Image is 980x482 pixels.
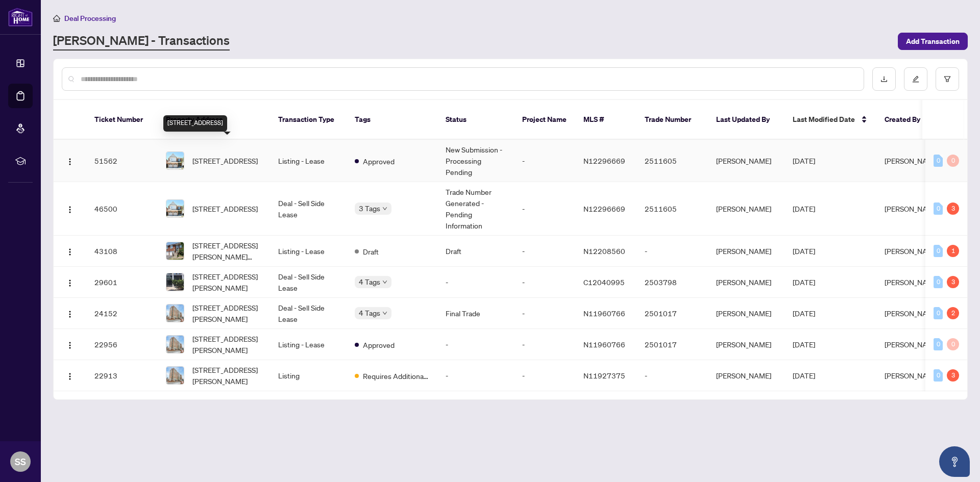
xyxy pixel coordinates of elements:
[583,156,625,165] span: N12296669
[793,371,815,380] span: [DATE]
[66,310,74,318] img: Logo
[912,75,919,83] span: edit
[708,360,785,391] td: [PERSON_NAME]
[793,114,855,125] span: Last Modified Date
[86,140,158,182] td: 51562
[163,115,227,132] div: [STREET_ADDRESS]
[934,307,943,319] div: 0
[363,246,379,257] span: Draft
[514,360,575,391] td: -
[166,200,184,217] img: thumbnail-img
[62,153,78,169] button: Logo
[793,340,815,349] span: [DATE]
[270,100,347,140] th: Transaction Type
[514,182,575,236] td: -
[636,267,708,298] td: 2503798
[382,311,387,316] span: down
[86,182,158,236] td: 46500
[86,329,158,360] td: 22956
[192,333,262,356] span: [STREET_ADDRESS][PERSON_NAME]
[270,360,347,391] td: Listing
[270,140,347,182] td: Listing - Lease
[347,100,437,140] th: Tags
[166,242,184,260] img: thumbnail-img
[708,182,785,236] td: [PERSON_NAME]
[793,204,815,213] span: [DATE]
[62,336,78,352] button: Logo
[192,302,262,324] span: [STREET_ADDRESS][PERSON_NAME]
[192,240,262,262] span: [STREET_ADDRESS][PERSON_NAME][PERSON_NAME]
[636,182,708,236] td: 2511605
[359,307,380,319] span: 4 Tags
[947,307,959,319] div: 2
[583,309,625,318] span: N11960766
[363,156,395,167] span: Approved
[363,339,395,350] span: Approved
[86,360,158,391] td: 22913
[934,245,943,257] div: 0
[359,276,380,288] span: 4 Tags
[708,236,785,267] td: [PERSON_NAME]
[885,204,940,213] span: [PERSON_NAME]
[583,246,625,256] span: N12208560
[876,100,938,140] th: Created By
[192,155,258,166] span: [STREET_ADDRESS]
[270,267,347,298] td: Deal - Sell Side Lease
[636,140,708,182] td: 2511605
[708,267,785,298] td: [PERSON_NAME]
[947,276,959,288] div: 3
[583,340,625,349] span: N11960766
[62,243,78,259] button: Logo
[437,182,514,236] td: Trade Number Generated - Pending Information
[166,367,184,384] img: thumbnail-img
[64,14,116,23] span: Deal Processing
[86,267,158,298] td: 29601
[192,203,258,214] span: [STREET_ADDRESS]
[437,267,514,298] td: -
[708,298,785,329] td: [PERSON_NAME]
[158,100,270,140] th: Property Address
[885,309,940,318] span: [PERSON_NAME]
[793,156,815,165] span: [DATE]
[514,267,575,298] td: -
[636,360,708,391] td: -
[437,329,514,360] td: -
[793,309,815,318] span: [DATE]
[15,454,26,469] span: SS
[636,329,708,360] td: 2501017
[86,100,158,140] th: Ticket Number
[793,246,815,256] span: [DATE]
[270,329,347,360] td: Listing - Lease
[363,370,429,382] span: Requires Additional Docs
[86,298,158,329] td: 24152
[583,371,625,380] span: N11927375
[947,369,959,382] div: 3
[66,206,74,214] img: Logo
[166,336,184,353] img: thumbnail-img
[872,67,896,91] button: download
[934,276,943,288] div: 0
[885,246,940,256] span: [PERSON_NAME]
[934,155,943,167] div: 0
[8,8,33,27] img: logo
[885,340,940,349] span: [PERSON_NAME]
[939,446,970,477] button: Open asap
[437,100,514,140] th: Status
[947,338,959,350] div: 0
[437,298,514,329] td: Final Trade
[944,75,951,83] span: filter
[947,155,959,167] div: 0
[636,236,708,267] td: -
[62,367,78,384] button: Logo
[166,273,184,291] img: thumbnail-img
[192,271,262,293] span: [STREET_ADDRESS][PERSON_NAME]
[934,202,943,215] div: 0
[66,158,74,166] img: Logo
[66,279,74,287] img: Logo
[708,329,785,360] td: [PERSON_NAME]
[885,277,940,287] span: [PERSON_NAME]
[66,341,74,349] img: Logo
[906,33,960,49] span: Add Transaction
[382,206,387,211] span: down
[270,182,347,236] td: Deal - Sell Side Lease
